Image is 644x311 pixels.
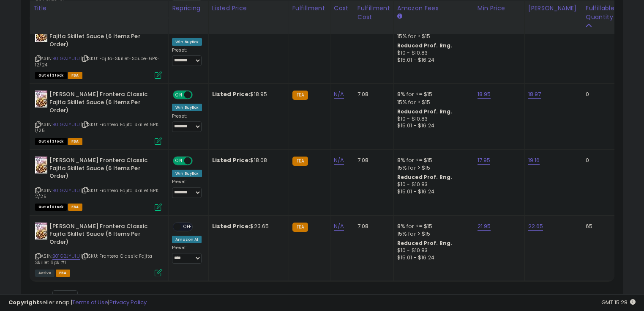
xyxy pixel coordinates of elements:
[397,230,467,238] div: 15% for > $15
[586,91,612,98] div: 0
[35,138,67,145] span: All listings that are currently out of stock and unavailable for purchase on Amazon
[49,91,152,116] b: [PERSON_NAME] Frontera Classic Fajita Skillet Sauce (6 Items Per Order)
[212,222,251,230] b: Listed Price:
[528,222,543,231] a: 22.65
[191,157,205,165] span: OFF
[292,223,308,232] small: FBA
[35,157,162,210] div: ASIN:
[35,223,162,276] div: ASIN:
[397,42,453,49] b: Reduced Prof. Rng.
[36,293,97,301] span: Show: entries
[172,113,202,132] div: Preset:
[172,4,205,13] div: Repricing
[397,57,467,64] div: $15.01 - $16.24
[52,253,80,260] a: B01G2JYUIU
[212,91,282,98] div: $18.95
[49,157,152,182] b: [PERSON_NAME] Frontera Classic Fajita Skillet Sauce (6 Items Per Order)
[174,91,184,99] span: ON
[397,91,467,98] div: 8% for <= $15
[357,223,387,230] div: 7.08
[52,187,80,194] a: B01G2JYUIU
[397,188,467,195] div: $15.01 - $16.24
[8,299,147,307] div: seller snap | |
[35,25,162,78] div: ASIN:
[52,121,80,128] a: B01G2JYUIU
[35,157,47,173] img: 514VfDCkuZL._SL40_.jpg
[601,298,636,306] span: 2025-09-8 15:28 GMT
[292,157,308,166] small: FBA
[49,223,152,248] b: [PERSON_NAME] Frontera Classic Fajita Skillet Sauce (6 Items Per Order)
[68,204,82,211] span: FBA
[528,90,541,99] a: 18.97
[8,298,39,306] strong: Copyright
[172,104,202,111] div: Win BuyBox
[68,72,82,79] span: FBA
[35,121,158,134] span: | SKU: Frontera Fajita Skillet 6PK 1/25
[172,38,202,46] div: Win BuyBox
[397,33,467,40] div: 15% for > $15
[172,179,202,198] div: Preset:
[35,253,152,265] span: | SKU: Frontera Classic Fajita Skillet 6pk #1
[49,25,152,51] b: [PERSON_NAME] Frontera Classic Fajita Skillet Sauce (6 Items Per Order)
[35,187,158,200] span: | SKU: Frontera Fajita Skillet 6PK 2/25
[397,164,467,172] div: 15% for > $15
[52,55,80,62] a: B01G2JYUIU
[397,13,402,20] small: Amazon Fees.
[172,236,202,243] div: Amazon AI
[397,99,467,106] div: 15% for > $15
[334,222,344,231] a: N/A
[478,90,491,99] a: 18.95
[397,108,453,115] b: Reduced Prof. Rng.
[357,157,387,164] div: 7.08
[397,4,470,13] div: Amazon Fees
[212,90,251,98] b: Listed Price:
[397,223,467,230] div: 8% for <= $15
[174,157,184,165] span: ON
[397,122,467,129] div: $15.01 - $16.24
[212,157,282,164] div: $18.08
[357,91,387,98] div: 7.08
[56,270,70,277] span: FBA
[397,157,467,164] div: 8% for <= $15
[478,156,491,165] a: 17.95
[292,4,327,13] div: Fulfillment
[334,156,344,165] a: N/A
[586,157,612,164] div: 0
[397,50,467,57] div: $10 - $10.83
[35,91,162,144] div: ASIN:
[586,4,615,22] div: Fulfillable Quantity
[172,170,202,177] div: Win BuyBox
[35,91,47,107] img: 514VfDCkuZL._SL40_.jpg
[172,47,202,66] div: Preset:
[35,204,67,211] span: All listings that are currently out of stock and unavailable for purchase on Amazon
[528,4,579,13] div: [PERSON_NAME]
[212,156,251,164] b: Listed Price:
[212,223,282,230] div: $23.65
[528,156,540,165] a: 19.16
[397,116,467,123] div: $10 - $10.83
[191,91,205,99] span: OFF
[35,223,47,239] img: 514VfDCkuZL._SL40_.jpg
[357,4,390,22] div: Fulfillment Cost
[334,90,344,99] a: N/A
[334,4,350,13] div: Cost
[478,222,491,231] a: 21.95
[72,298,108,306] a: Terms of Use
[397,239,453,247] b: Reduced Prof. Rng.
[68,138,82,145] span: FBA
[35,270,55,277] span: All listings currently available for purchase on Amazon
[586,223,612,230] div: 65
[181,223,194,230] span: OFF
[212,4,285,13] div: Listed Price
[292,91,308,100] small: FBA
[35,72,67,79] span: All listings that are currently out of stock and unavailable for purchase on Amazon
[35,55,160,68] span: | SKU: Fajita-Skillet-Sauce-6PK-12/24
[33,4,165,13] div: Title
[478,4,521,13] div: Min Price
[172,245,202,264] div: Preset:
[397,181,467,188] div: $10 - $10.83
[109,298,147,306] a: Privacy Policy
[397,254,467,261] div: $15.01 - $16.24
[397,247,467,254] div: $10 - $10.83
[397,173,453,181] b: Reduced Prof. Rng.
